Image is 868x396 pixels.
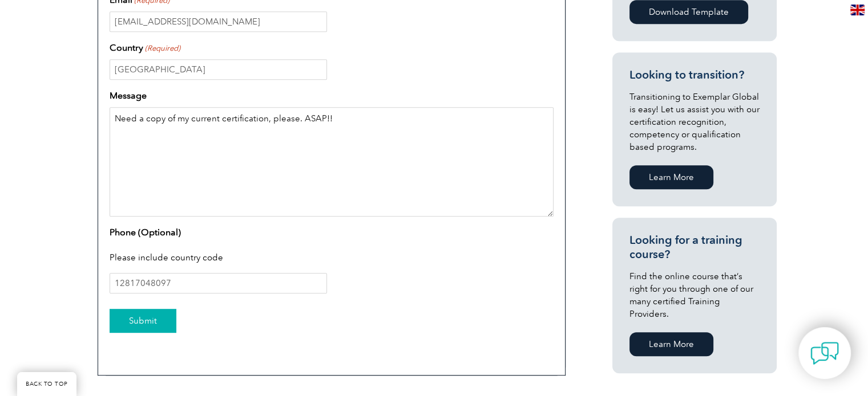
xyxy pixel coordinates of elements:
[17,372,76,396] a: BACK TO TOP
[110,89,147,103] label: Message
[629,91,760,153] p: Transitioning to Exemplar Global is easy! Let us assist you with our certification recognition, c...
[810,339,839,368] img: contact-chat.png
[144,43,180,54] span: (Required)
[629,233,760,262] h3: Looking for a training course?
[110,41,180,55] label: Country
[629,270,760,320] p: Find the online course that’s right for you through one of our many certified Training Providers.
[110,309,176,333] input: Submit
[850,5,865,15] img: en
[110,226,181,239] label: Phone (Optional)
[629,332,713,356] a: Learn More
[110,244,554,273] div: Please include country code
[629,165,713,189] a: Learn More
[629,68,760,82] h3: Looking to transition?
